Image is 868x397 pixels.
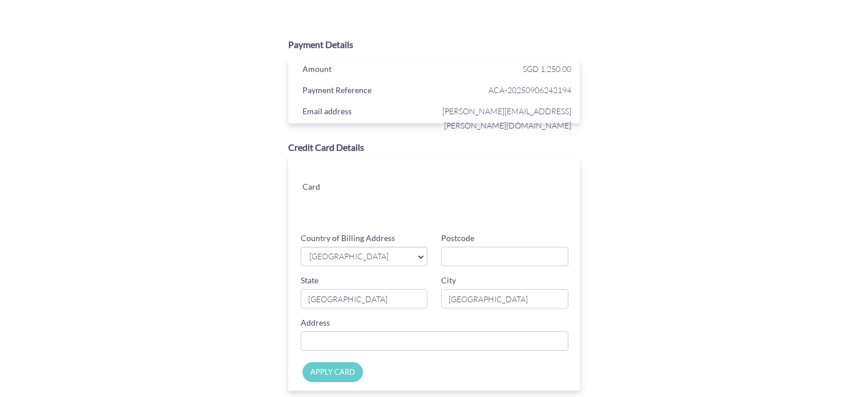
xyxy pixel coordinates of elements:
span: [PERSON_NAME][EMAIL_ADDRESS][PERSON_NAME][DOMAIN_NAME] [437,104,571,133]
div: Email address [294,104,437,121]
label: City [441,275,456,286]
a: [GEOGRAPHIC_DATA] [301,247,428,266]
iframe: Secure card expiration date input frame [374,193,471,214]
input: APPLY CARD [302,362,363,382]
iframe: Secure card number input frame [374,168,570,189]
div: Payment Details [288,38,580,51]
label: Postcode [441,232,474,244]
span: ACA-20250906242194 [437,83,571,97]
div: Credit Card Details [288,141,580,154]
label: Address [301,317,330,328]
span: SGD 1,250.00 [523,64,571,74]
div: Amount [294,62,437,79]
label: Country of Billing Address [301,232,395,244]
label: State [301,275,318,286]
div: Card [294,179,365,197]
iframe: Secure card security code input frame [473,193,570,214]
span: [GEOGRAPHIC_DATA] [308,251,409,263]
div: Payment Reference [294,83,437,100]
